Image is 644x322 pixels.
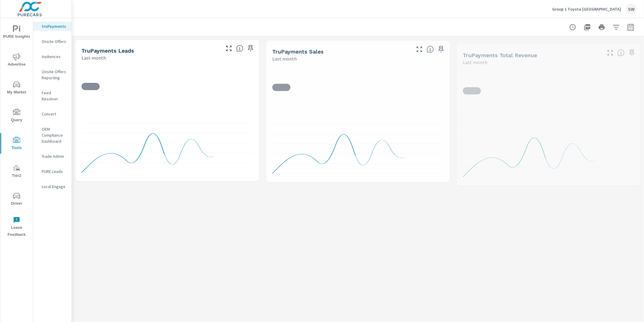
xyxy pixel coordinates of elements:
button: Apply Filters [610,21,622,33]
p: Group 1 Toyota [GEOGRAPHIC_DATA] [552,6,621,12]
span: Total revenue from sales matched to a truPayments lead. [Source: This data is sourced from the de... [617,49,625,57]
button: Make Fullscreen [224,44,234,53]
div: Convert [33,109,72,119]
div: PURE Leads [33,167,72,176]
div: Onsite Offers Reporting [33,67,72,82]
span: Tools [2,137,31,151]
div: Audiences [33,52,72,61]
div: Trade Admin [33,152,72,161]
p: Last month [463,59,487,66]
p: Onsite Offers Reporting [42,69,67,81]
span: Leave Feedback [2,216,31,238]
h5: truPayments Total Revenue [463,52,537,58]
p: PURE Leads [42,168,67,174]
h5: truPayments Leads [82,47,134,54]
button: Make Fullscreen [605,48,615,58]
span: The number of truPayments leads. [236,45,243,52]
p: OEM Compliance Dashboard [42,126,67,144]
p: Onsite Offers [42,38,67,44]
span: Save this to your personalized report [627,48,637,58]
p: Feed Resolver [42,90,67,102]
span: Save this to your personalized report [246,44,255,53]
span: Tier2 [2,164,31,179]
button: Print Report [596,21,608,33]
div: truPayments [33,22,72,31]
div: SW [626,4,637,15]
span: Driver [2,192,31,207]
span: My Market [2,81,31,96]
p: Trade Admin [42,153,67,159]
p: Audiences [42,54,67,60]
span: Number of sales matched to a truPayments lead. [Source: This data is sourced from the dealer's DM... [427,46,434,53]
p: Local Engage [42,184,67,190]
span: PURE Insights [2,25,31,40]
div: nav menu [0,18,33,241]
button: "Export Report to PDF" [581,21,593,33]
span: Query [2,109,31,124]
div: Onsite Offers [33,37,72,46]
h5: truPayments Sales [272,48,324,55]
button: Select Date Range [625,21,637,33]
p: Last month [82,54,106,61]
button: Make Fullscreen [415,44,424,54]
p: truPayments [42,23,67,29]
p: Convert [42,111,67,117]
div: Local Engage [33,182,72,191]
div: Feed Resolver [33,88,72,103]
span: Advertise [2,53,31,68]
p: Last month [272,55,297,62]
div: OEM Compliance Dashboard [33,125,72,146]
span: Save this to your personalized report [436,44,446,54]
